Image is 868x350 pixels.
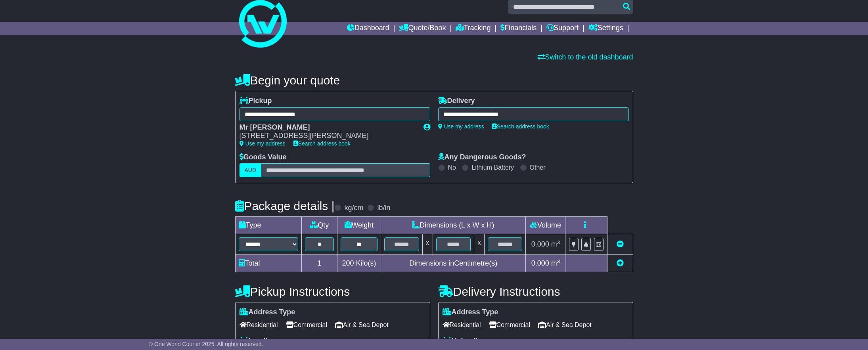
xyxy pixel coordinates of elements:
td: Weight [337,217,381,234]
a: Quote/Book [399,22,446,35]
a: Use my address [240,140,286,147]
a: Add new item [617,259,624,267]
span: m [551,240,560,248]
span: Commercial [286,319,327,331]
td: Total [235,255,301,272]
label: Lithium Battery [471,164,514,171]
label: Pickup [240,97,272,105]
a: Search address book [492,123,549,130]
td: Dimensions (L x W x H) [381,217,526,234]
a: Settings [588,22,623,35]
a: Remove this item [617,240,624,248]
label: No [448,164,456,171]
label: Address Type [443,308,498,317]
span: © One World Courier 2025. All rights reserved. [149,341,263,347]
a: Tracking [456,22,491,35]
a: Search address book [293,140,351,147]
label: Unloading [443,337,487,346]
td: Kilo(s) [337,255,381,272]
span: 0.000 [531,240,549,248]
label: Address Type [240,308,295,317]
label: Delivery [438,97,475,105]
label: Loading [240,337,276,346]
a: Financials [500,22,537,35]
h4: Pickup Instructions [235,285,430,298]
span: Residential [240,319,278,331]
a: Dashboard [347,22,389,35]
h4: Delivery Instructions [438,285,633,298]
td: Type [235,217,301,234]
span: Residential [443,319,481,331]
sup: 3 [557,258,560,264]
td: x [422,234,433,255]
label: AUD [240,163,262,177]
h4: Begin your quote [235,74,633,87]
a: Switch to the old dashboard [538,53,633,61]
td: 1 [301,255,337,272]
a: Use my address [438,123,484,130]
span: Air & Sea Depot [538,319,592,331]
span: 0.000 [531,259,549,267]
td: Qty [301,217,337,234]
td: Dimensions in Centimetre(s) [381,255,526,272]
span: Commercial [489,319,530,331]
span: 200 [342,259,354,267]
h4: Package details | [235,199,335,212]
label: Goods Value [240,153,287,162]
sup: 3 [557,239,560,245]
span: m [551,259,560,267]
a: Support [546,22,579,35]
td: Volume [526,217,565,234]
label: Other [530,164,546,171]
div: Mr [PERSON_NAME] [240,123,416,132]
td: x [474,234,484,255]
div: [STREET_ADDRESS][PERSON_NAME] [240,132,416,140]
label: Any Dangerous Goods? [438,153,526,162]
label: lb/in [377,204,390,212]
label: kg/cm [344,204,363,212]
span: Air & Sea Depot [335,319,389,331]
